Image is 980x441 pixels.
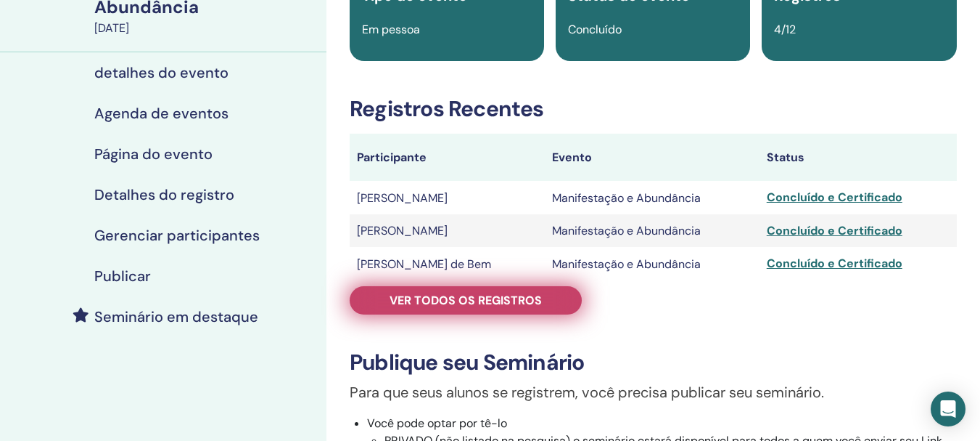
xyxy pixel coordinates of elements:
[362,22,420,37] font: Em pessoa
[552,256,701,272] font: Manifestação e Abundância
[367,416,507,431] font: Você pode optar por tê-lo
[357,190,448,206] font: [PERSON_NAME]
[774,22,796,37] font: 4/12
[94,20,129,36] font: [DATE]
[357,223,448,238] font: [PERSON_NAME]
[350,383,824,402] font: Para que seus alunos se registrem, você precisa publicar seu seminário.
[390,293,542,308] font: Ver todos os registros
[94,307,258,326] font: Seminário em destaque
[350,348,584,376] font: Publique seu Seminário
[767,256,902,271] font: Concluído e Certificado
[94,145,213,163] font: Página do evento
[94,226,260,245] font: Gerenciar participantes
[552,190,701,206] font: Manifestação e Abundância
[931,392,965,426] div: Open Intercom Messenger
[552,150,592,165] font: Evento
[94,104,228,123] font: Agenda de eventos
[94,63,228,82] font: detalhes do evento
[357,256,491,272] font: [PERSON_NAME] de Bem
[94,267,151,286] font: Publicar
[357,150,427,165] font: Participante
[94,185,234,204] font: Detalhes do registro
[350,286,582,315] a: Ver todos os registros
[767,190,902,205] font: Concluído e Certificado
[350,94,544,123] font: Registros Recentes
[568,22,622,37] font: Concluído
[767,223,902,238] font: Concluído e Certificado
[767,150,804,165] font: Status
[552,223,701,238] font: Manifestação e Abundância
